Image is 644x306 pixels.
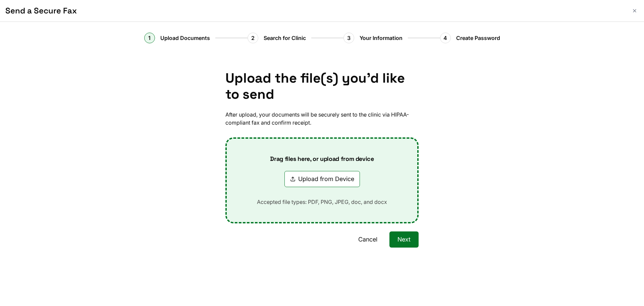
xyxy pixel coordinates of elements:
[343,33,354,43] div: 3
[264,34,306,42] span: Search for Clinic
[440,33,451,43] div: 4
[160,34,210,42] span: Upload Documents
[284,171,360,187] button: Upload from Device
[225,70,419,102] h1: Upload the file(s) you'd like to send
[246,198,398,206] p: Accepted file types: PDF, PNG, JPEG, doc, and docx
[259,155,384,163] p: Drag files here, or upload from device
[248,33,258,43] div: 2
[360,34,402,42] span: Your Information
[389,231,419,248] button: Next
[144,33,155,43] div: 1
[456,34,500,42] span: Create Password
[225,111,419,127] p: After upload, your documents will be securely sent to the clinic via HIPAA-compliant fax and conf...
[350,231,385,248] button: Cancel
[5,5,625,16] h1: Send a Secure Fax
[631,7,639,15] button: Close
